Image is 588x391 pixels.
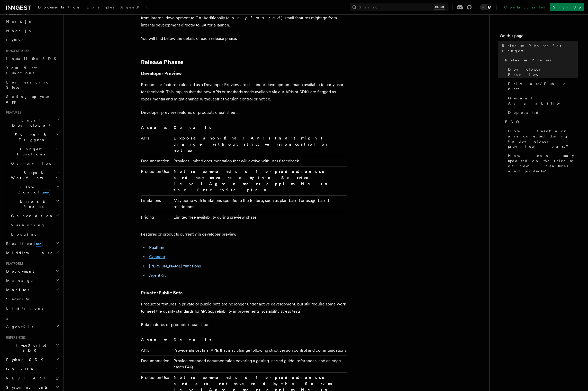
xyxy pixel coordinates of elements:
[4,278,33,283] span: Manage
[149,254,165,259] a: Connect
[141,195,171,212] td: Limitations
[506,151,578,176] a: How can I stay updated on the release of new features and products?
[141,156,171,166] td: Documentation
[508,96,578,106] span: General Availability
[141,356,171,372] td: Documentation
[503,55,578,65] a: Release Phases
[4,267,60,276] button: Deployment
[508,67,578,77] span: Developer Preview
[9,182,60,197] button: Flow Controlnew
[38,5,80,9] span: Documentation
[171,195,347,212] td: May come with limitations specific to the feature, such as plan-based or usage-based restrictions
[4,343,56,353] span: TypeScript SDK
[87,5,114,9] span: Examples
[4,317,10,321] span: AI
[141,166,171,195] td: Production Use
[141,231,347,238] p: Features or products currently in developer preview:
[508,153,578,174] span: How can I stay updated on the release of new features and products?
[4,130,60,144] button: Events & Triggers
[506,79,578,94] a: Private/Public Beta
[4,63,60,78] a: Your first Functions
[434,5,445,10] kbd: Ctrl+K
[141,35,347,42] p: You will find below the details of each release phase.
[4,54,60,63] a: Install the SDK
[174,169,332,192] strong: Not recommended for production use and not covered by the Service Level Agreement applicable to t...
[4,78,60,92] a: Leveraging Steps
[9,168,60,182] button: Steps & Workflows
[141,59,184,66] a: Release Phases
[4,146,56,157] span: Inngest Functions
[11,232,38,236] span: Logging
[117,2,151,14] a: AgentKit
[4,287,30,292] span: Monitor
[34,241,43,247] span: new
[141,301,347,315] p: Product or features in private or public beta are no longer under active development, but still r...
[4,366,37,371] span: Go SDK
[9,159,60,168] a: Overview
[6,80,50,89] span: Leveraging Steps
[149,264,201,268] a: [PERSON_NAME] functions
[4,26,60,35] a: Node.js
[4,239,60,248] button: Realtimenew
[506,108,578,117] a: Deprecated
[4,110,21,115] span: Features
[506,94,578,108] a: General Availability
[141,133,171,156] td: APIs
[149,245,166,250] a: Realtime
[141,212,171,222] td: Pricing
[171,345,347,356] td: Provide almost final APIs that may change following strict version control and communications
[503,117,578,126] a: FAQ
[4,132,56,142] span: Events & Triggers
[42,190,50,195] span: new
[508,110,539,115] span: Deprecated
[227,15,281,20] em: not pictured
[4,159,60,239] div: Inngest Functions
[4,116,60,130] button: Local Development
[9,184,57,195] span: Flow Control
[4,385,48,390] span: System events
[141,70,182,77] a: Developer Preview
[9,170,57,180] span: Steps & Workflows
[4,364,60,374] button: Go SDK
[4,341,60,355] button: TypeScript SDK
[4,374,60,383] a: REST API
[4,336,26,340] span: References
[6,297,29,301] span: Security
[4,276,60,285] button: Manage
[11,161,64,165] span: Overview
[4,294,60,304] a: Security
[141,345,171,356] td: APIs
[506,65,578,79] a: Developer Preview
[141,109,347,116] p: Developer preview features or products cheat sheet:
[84,2,117,14] a: Examples
[4,248,60,257] button: Middleware
[171,124,347,133] th: Details
[4,269,34,274] span: Deployment
[4,322,60,331] a: AgentKit
[6,325,33,329] span: AgentKit
[6,20,31,24] span: Next.js
[120,5,148,9] span: AgentKit
[35,2,84,14] a: Documentation
[141,289,183,296] a: Private/Public Beta
[141,81,347,103] p: Products or features released as a Developer Preview are still under development, made available ...
[4,241,43,246] span: Realtime
[508,128,578,149] span: How feedback are collected during the developer preview phase?
[6,29,31,33] span: Node.js
[9,199,56,209] span: Errors & Retries
[350,3,448,11] button: Search...Ctrl+K
[11,223,45,227] span: Versioning
[6,376,50,380] span: REST API
[174,136,328,153] strong: Exposes non-final APIs that might change without strict version control or notice
[508,81,578,91] span: Private/Public Beta
[9,230,60,239] a: Logging
[171,212,347,222] td: Limited free availability during preview phase
[4,304,60,313] a: Limitations
[171,337,347,345] th: Details
[4,262,23,266] span: Platform
[141,124,171,133] th: Aspect
[4,118,56,128] span: Local Development
[4,355,60,364] button: Python SDK
[6,66,37,75] span: Your first Functions
[505,58,551,63] span: Release Phases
